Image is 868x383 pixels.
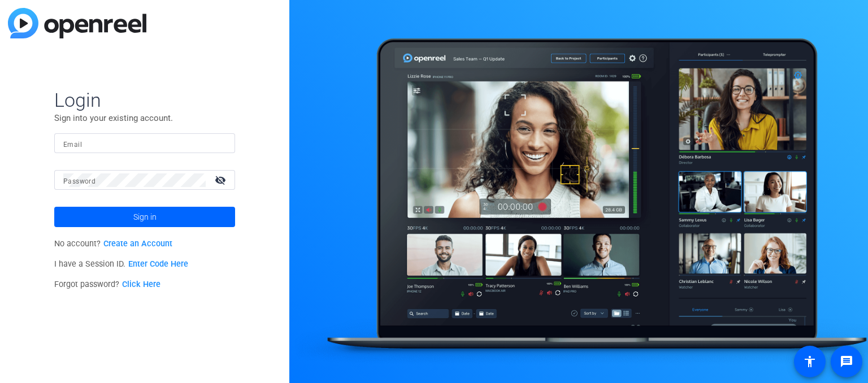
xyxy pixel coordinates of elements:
a: Click Here [122,280,160,289]
span: Sign in [133,203,157,231]
img: blue-gradient.svg [8,8,146,38]
input: Enter Email Address [63,137,226,150]
mat-label: Password [63,177,96,185]
span: I have a Session ID. [54,259,188,269]
mat-icon: message [840,355,853,368]
mat-icon: accessibility [803,355,817,368]
span: Forgot password? [54,280,160,289]
a: Create an Account [103,239,172,249]
button: Sign in [54,207,235,227]
mat-icon: visibility_off [208,172,235,188]
span: No account? [54,239,172,249]
span: Login [54,88,235,112]
mat-label: Email [63,141,82,149]
a: Enter Code Here [128,259,188,269]
p: Sign into your existing account. [54,112,235,124]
